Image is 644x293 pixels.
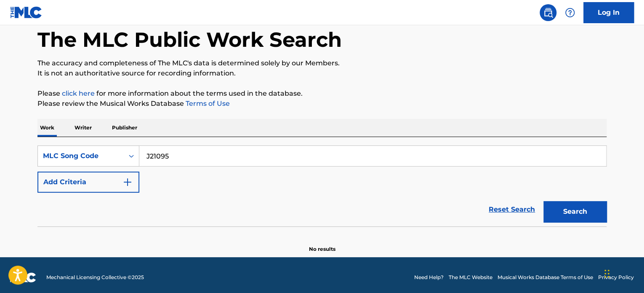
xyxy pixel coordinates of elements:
[562,4,578,21] div: Help
[37,27,342,52] h1: The MLC Public Work Search
[309,235,335,253] p: No results
[583,2,634,23] a: Log In
[37,68,607,78] p: It is not an authoritative source for recording information.
[72,119,94,137] p: Writer
[37,99,607,109] p: Please review the Musical Works Database
[565,8,575,18] img: help
[122,177,133,187] img: 9d2ae6d4665cec9f34b9.svg
[62,89,95,97] a: click here
[10,6,43,19] img: MLC Logo
[543,201,607,222] button: Search
[604,261,609,286] div: Drag
[43,151,119,161] div: MLC Song Code
[540,4,556,21] a: Public Search
[37,172,139,193] button: Add Criteria
[414,274,444,281] a: Need Help?
[598,274,634,281] a: Privacy Policy
[543,8,553,18] img: search
[37,89,607,99] p: Please for more information about the terms used in the database.
[484,200,539,219] a: Reset Search
[37,119,57,137] p: Work
[498,274,593,281] a: Musical Works Database Terms of Use
[184,99,230,108] a: Terms of Use
[602,253,644,293] iframe: Chat Widget
[109,119,140,137] p: Publisher
[46,274,144,281] span: Mechanical Licensing Collective © 2025
[37,145,607,226] form: Search Form
[449,274,492,281] a: The MLC Website
[37,58,607,68] p: The accuracy and completeness of The MLC's data is determined solely by our Members.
